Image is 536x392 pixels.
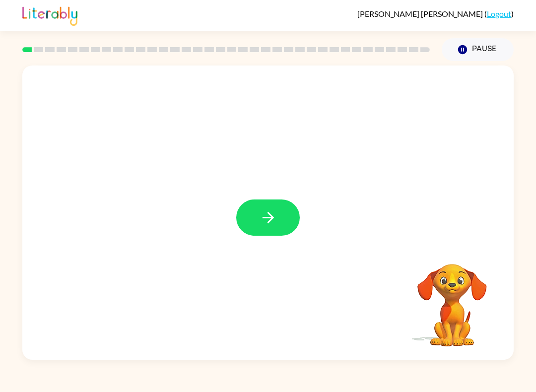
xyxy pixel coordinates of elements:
span: [PERSON_NAME] [PERSON_NAME] [357,9,484,18]
button: Pause [442,38,514,61]
video: Your browser must support playing .mp4 files to use Literably. Please try using another browser. [402,249,502,348]
a: Logout [487,9,511,18]
img: Literably [22,4,77,26]
div: ( ) [357,9,514,18]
